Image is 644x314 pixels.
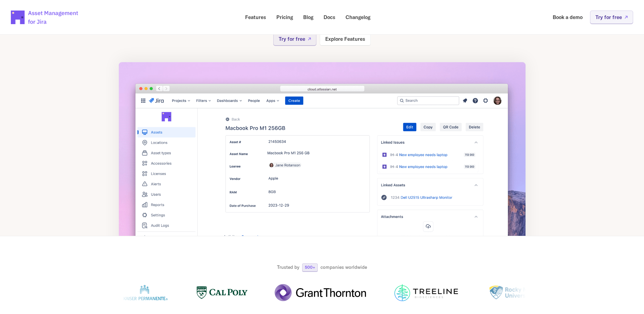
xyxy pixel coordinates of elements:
p: companies worldwide [320,264,367,271]
a: Try for free [273,32,316,46]
p: Docs [324,15,335,20]
img: Logo [387,284,454,301]
img: Logo [191,284,242,301]
a: Try for free [590,11,633,24]
a: Features [240,11,271,24]
img: Logo [116,284,164,301]
a: Docs [319,11,340,24]
p: Explore Features [325,36,365,41]
a: Pricing [272,11,298,24]
a: Book a demo [548,11,587,24]
a: Blog [298,11,318,24]
img: App [118,62,526,269]
p: Pricing [276,15,293,20]
a: Explore Features [320,32,371,46]
p: Features [245,15,266,20]
p: 500+ [305,265,315,269]
a: Changelog [341,11,375,24]
p: Try for free [279,36,305,41]
p: Blog [303,15,313,20]
p: Trusted by [277,264,299,271]
p: Try for free [595,15,622,20]
p: Book a demo [553,15,583,20]
p: Changelog [346,15,370,20]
